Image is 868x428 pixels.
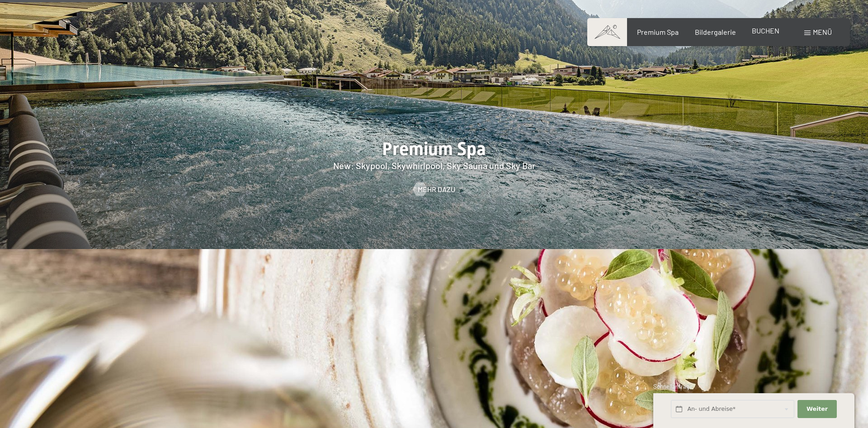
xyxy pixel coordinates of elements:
span: Mehr dazu [418,184,455,194]
span: Schnellanfrage [653,383,693,390]
button: Weiter [797,400,836,419]
a: Mehr dazu [413,184,455,194]
a: BUCHEN [752,26,779,35]
a: Bildergalerie [695,28,736,36]
span: Menü [813,28,832,36]
a: Premium Spa [637,28,679,36]
span: Weiter [807,405,828,413]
